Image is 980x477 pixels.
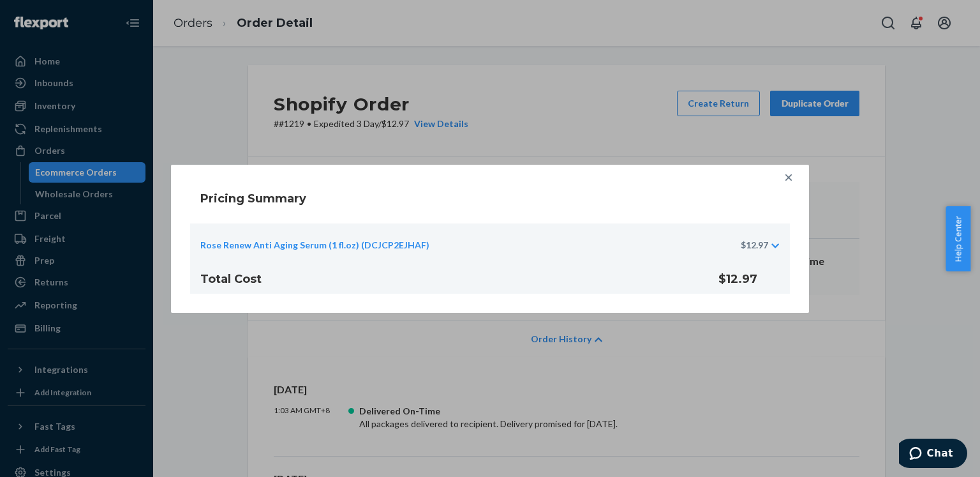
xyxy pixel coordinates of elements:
a: Rose Renew Anti Aging Serum (1 fl.oz) (DCJCP2EJHAF) [200,239,429,252]
div: $12.97 [741,239,768,252]
h4: $12.97 [718,271,780,287]
h4: Total Cost [200,271,688,287]
span: Chat [28,9,54,20]
h4: Pricing Summary [200,190,306,207]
